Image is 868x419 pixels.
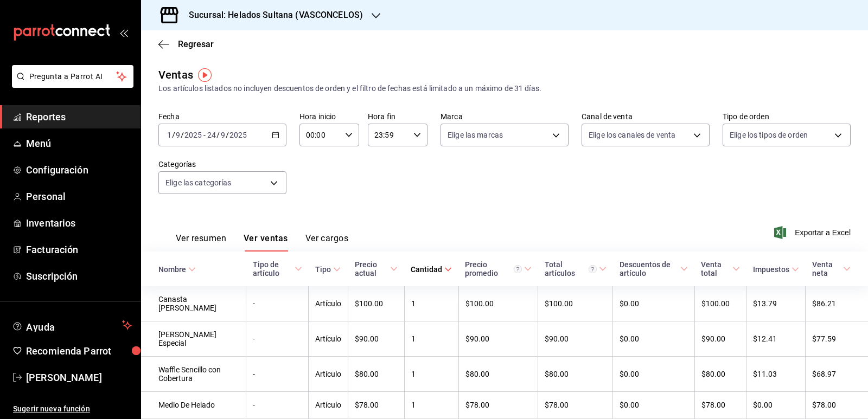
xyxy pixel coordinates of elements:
span: Suscripción [26,269,132,283]
td: $78.00 [538,392,613,418]
div: Cantidad [411,265,442,274]
div: navigation tabs [176,233,348,252]
span: Total artículos [545,260,607,278]
span: Regresar [178,39,214,49]
td: $78.00 [458,392,538,418]
td: $90.00 [348,321,404,357]
div: Venta neta [812,260,841,278]
button: Ver cargos [305,233,349,252]
td: $11.03 [746,357,806,392]
td: $13.79 [746,286,806,321]
td: 1 [404,357,458,392]
span: Nombre [158,265,196,274]
td: Artículo [309,321,348,357]
input: ---- [229,131,247,139]
td: Artículo [309,286,348,321]
div: Los artículos listados no incluyen descuentos de orden y el filtro de fechas está limitado a un m... [158,83,851,94]
button: Regresar [158,39,214,49]
td: Canasta [PERSON_NAME] [141,286,246,321]
td: - [246,321,309,357]
span: Menú [26,136,132,151]
input: -- [167,131,172,139]
td: - [246,392,309,418]
td: $100.00 [538,286,613,321]
span: Descuentos de artículo [620,260,688,278]
span: Cantidad [411,265,452,274]
button: Ver ventas [244,233,288,252]
td: $0.00 [746,392,806,418]
td: Artículo [309,392,348,418]
button: Ver resumen [176,233,226,252]
td: $86.21 [806,286,868,321]
input: -- [175,131,181,139]
td: $90.00 [694,321,746,357]
div: Descuentos de artículo [620,260,678,278]
td: [PERSON_NAME] Especial [141,321,246,357]
label: Categorías [158,160,286,168]
td: Waffle Sencillo con Cobertura [141,357,246,392]
div: Venta total [701,260,730,278]
td: $100.00 [348,286,404,321]
td: $100.00 [694,286,746,321]
h3: Sucursal: Helados Sultana (VASCONCELOS) [180,9,363,22]
td: 1 [404,321,458,357]
span: Inventarios [26,216,132,230]
span: Exportar a Excel [776,226,851,239]
td: $12.41 [746,321,806,357]
span: Tipo de artículo [253,260,302,278]
td: - [246,357,309,392]
td: $77.59 [806,321,868,357]
td: $78.00 [806,392,868,418]
span: Elige las marcas [448,130,503,140]
span: [PERSON_NAME] [26,370,132,385]
span: Impuestos [753,265,799,274]
td: 1 [404,392,458,418]
td: $0.00 [613,321,694,357]
td: $100.00 [458,286,538,321]
td: $80.00 [458,357,538,392]
span: Pregunta a Parrot AI [29,71,117,82]
span: Venta total [701,260,740,278]
span: Venta neta [812,260,851,278]
div: Tipo [315,265,331,274]
div: Ventas [158,67,193,83]
td: Medio De Helado [141,392,246,418]
span: Recomienda Parrot [26,344,132,358]
a: Pregunta a Parrot AI [8,79,133,90]
span: Elige los tipos de orden [730,130,808,140]
span: / [226,131,229,139]
span: Tipo [315,265,341,274]
div: Impuestos [753,265,789,274]
label: Marca [441,113,569,120]
span: Configuración [26,163,132,177]
td: - [246,286,309,321]
div: Precio promedio [465,260,522,278]
label: Canal de venta [582,113,710,120]
td: $80.00 [694,357,746,392]
div: Precio actual [355,260,388,278]
td: $80.00 [538,357,613,392]
span: / [216,131,220,139]
span: Ayuda [26,319,118,332]
span: Facturación [26,242,132,257]
div: Tipo de artículo [253,260,292,278]
input: -- [220,131,226,139]
span: Precio promedio [465,260,532,278]
td: Artículo [309,357,348,392]
td: $78.00 [694,392,746,418]
div: Nombre [158,265,186,274]
button: open_drawer_menu [119,28,128,37]
td: $0.00 [613,286,694,321]
svg: El total artículos considera cambios de precios en los artículos así como costos adicionales por ... [589,265,597,273]
td: 1 [404,286,458,321]
label: Hora inicio [299,113,359,120]
input: ---- [184,131,202,139]
span: / [172,131,175,139]
span: Personal [26,189,132,204]
span: - [203,131,206,139]
span: Reportes [26,109,132,124]
span: Elige los canales de venta [589,130,675,140]
td: $90.00 [538,321,613,357]
td: $68.97 [806,357,868,392]
img: Tooltip marker [198,68,212,82]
